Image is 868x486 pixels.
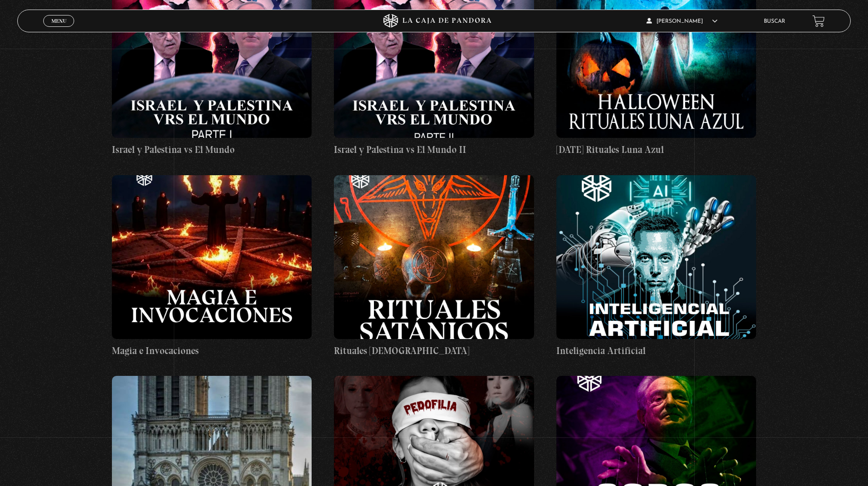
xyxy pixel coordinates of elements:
[334,344,534,358] h4: Rituales [DEMOGRAPHIC_DATA]
[48,26,70,32] span: Cerrar
[112,175,312,358] a: Magia e Invocaciones
[51,18,66,24] span: Menu
[556,344,757,358] h4: Inteligencia Artificial
[112,344,312,358] h4: Magia e Invocaciones
[812,15,825,27] a: View your shopping cart
[112,142,312,157] h4: Israel y Palestina vs El Mundo
[556,142,757,157] h4: [DATE] Rituales Luna Azul
[764,19,785,24] a: Buscar
[646,19,717,24] span: [PERSON_NAME]
[334,175,534,358] a: Rituales [DEMOGRAPHIC_DATA]
[556,175,757,358] a: Inteligencia Artificial
[334,142,534,157] h4: Israel y Palestina vs El Mundo II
